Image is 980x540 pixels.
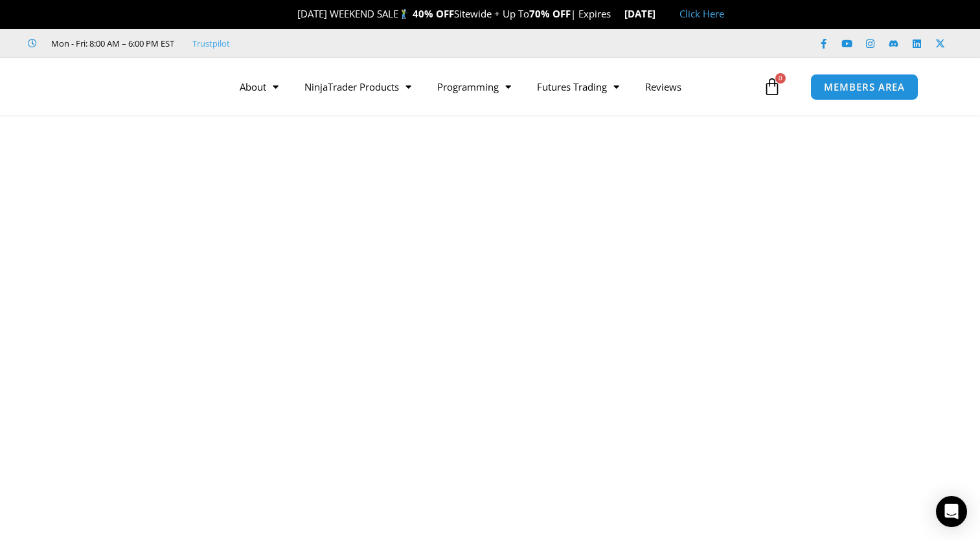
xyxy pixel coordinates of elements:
nav: Menu [227,72,760,102]
img: 🏌️‍♂️ [399,9,409,19]
div: Open Intercom Messenger [936,496,967,527]
a: MEMBERS AREA [810,74,918,100]
strong: [DATE] [624,7,667,20]
a: About [227,72,291,102]
a: Programming [424,72,524,102]
img: 🏭 [656,9,666,19]
a: Trustpilot [192,36,230,51]
a: NinjaTrader Products [291,72,424,102]
span: Mon - Fri: 8:00 AM – 6:00 PM EST [48,36,174,51]
img: ⌛ [611,9,621,19]
strong: 40% OFF [413,7,454,20]
span: MEMBERS AREA [824,82,905,92]
span: [DATE] WEEKEND SALE Sitewide + Up To | Expires [284,7,624,20]
img: 🎉 [287,9,297,19]
strong: 70% OFF [529,7,571,20]
a: 0 [744,68,801,106]
span: 0 [775,73,786,84]
a: Futures Trading [524,72,632,102]
img: LogoAI | Affordable Indicators – NinjaTrader [47,63,187,110]
a: Click Here [679,7,724,20]
a: Reviews [632,72,694,102]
